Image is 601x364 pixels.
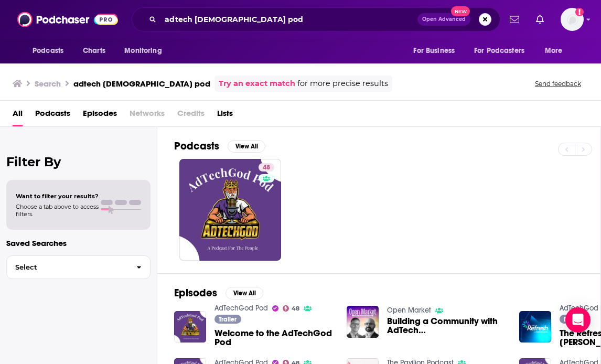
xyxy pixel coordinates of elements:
[174,311,206,343] img: Welcome to the AdTechGod Pod
[35,79,61,89] h3: Search
[214,304,268,313] a: AdTechGod Pod
[179,159,281,261] a: 48
[347,306,379,338] img: Building a Community with AdTech God
[564,316,581,323] span: Bonus
[532,79,584,88] button: Send feedback
[259,163,274,172] a: 48
[174,286,217,299] h2: Episodes
[13,105,23,126] a: All
[6,238,151,248] p: Saved Searches
[174,286,263,299] a: EpisodesView All
[132,7,500,31] div: Search podcasts, credits, & more...
[519,311,551,343] img: The Refresh News: March 24 – Claude Gets Web Search, Apple’s Streaming Gamble, and AdTech’s Next ...
[387,306,431,315] a: Open Market
[467,41,540,61] button: open menu
[226,287,263,299] button: View All
[219,78,295,90] a: Try an exact match
[16,203,99,218] span: Choose a tab above to access filters.
[228,140,265,153] button: View All
[532,10,548,28] a: Show notifications dropdown
[83,105,117,126] a: Episodes
[406,41,468,61] button: open menu
[575,8,584,16] svg: Add a profile image
[506,10,523,28] a: Show notifications dropdown
[16,192,99,200] span: Want to filter your results?
[417,13,470,26] button: Open AdvancedNew
[174,140,265,153] a: PodcastsView All
[6,255,151,279] button: Select
[292,306,299,311] span: 48
[25,41,77,61] button: open menu
[263,163,270,173] span: 48
[17,9,118,29] img: Podchaser - Follow, Share and Rate Podcasts
[283,305,300,312] a: 48
[76,41,112,61] a: Charts
[565,307,591,333] div: Open Intercom Messenger
[387,317,507,335] span: Building a Community with AdTech [DEMOGRAPHIC_DATA]
[6,154,151,169] h2: Filter By
[7,264,128,271] span: Select
[117,41,175,61] button: open menu
[177,105,205,126] span: Credits
[33,44,63,58] span: Podcasts
[561,8,584,31] button: Show profile menu
[83,44,105,58] span: Charts
[561,8,584,31] span: Logged in as saraatspark
[561,8,584,31] img: User Profile
[217,105,233,126] a: Lists
[160,11,417,28] input: Search podcasts, credits, & more...
[422,17,466,22] span: Open Advanced
[538,41,576,61] button: open menu
[174,140,219,153] h2: Podcasts
[413,44,455,58] span: For Business
[451,6,470,16] span: New
[130,105,165,126] span: Networks
[73,79,210,89] h3: adtech [DEMOGRAPHIC_DATA] pod
[214,329,334,347] a: Welcome to the AdTechGod Pod
[35,105,70,126] a: Podcasts
[297,78,388,90] span: for more precise results
[387,317,507,335] a: Building a Community with AdTech God
[124,44,162,58] span: Monitoring
[545,44,563,58] span: More
[219,316,237,323] span: Trailer
[474,44,524,58] span: For Podcasters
